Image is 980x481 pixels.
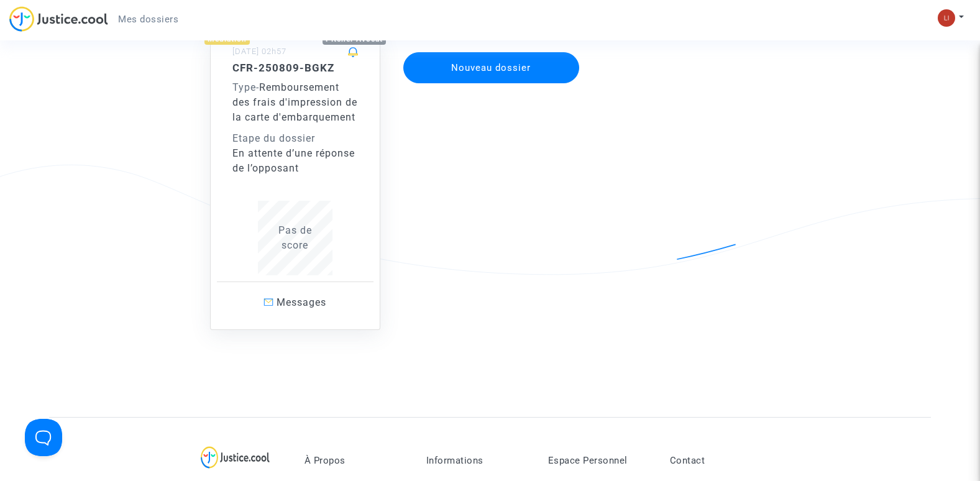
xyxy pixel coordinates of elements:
button: Nouveau dossier [403,52,580,83]
span: Remboursement des frais d'impression de la carte d'embarquement [232,81,357,123]
p: À Propos [305,455,408,466]
p: Informations [426,455,529,466]
h5: CFR-250809-BGKZ [232,62,358,74]
img: 45638f63b1a97a64ca32cd599db243c0 [938,9,955,27]
span: Mes dossiers [118,14,178,25]
p: Contact [670,455,773,466]
a: Nouveau dossier [402,44,581,56]
iframe: Help Scout Beacon - Open [25,419,62,456]
img: logo-lg.svg [201,446,270,469]
span: Type [232,81,256,93]
span: Pas de score [278,224,312,251]
a: Mes dossiers [108,10,188,29]
img: jc-logo.svg [9,6,108,32]
a: MédiationPitcher Avocat[DATE] 02h57CFR-250809-BGKZType-Remboursement des frais d'impression de la... [198,12,393,330]
small: [DATE] 02h57 [232,47,286,56]
span: Messages [277,296,326,308]
div: En attente d’une réponse de l’opposant [232,146,358,176]
div: Etape du dossier [232,131,358,146]
a: Messages [217,282,373,323]
span: - [232,81,259,93]
p: Espace Personnel [548,455,651,466]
